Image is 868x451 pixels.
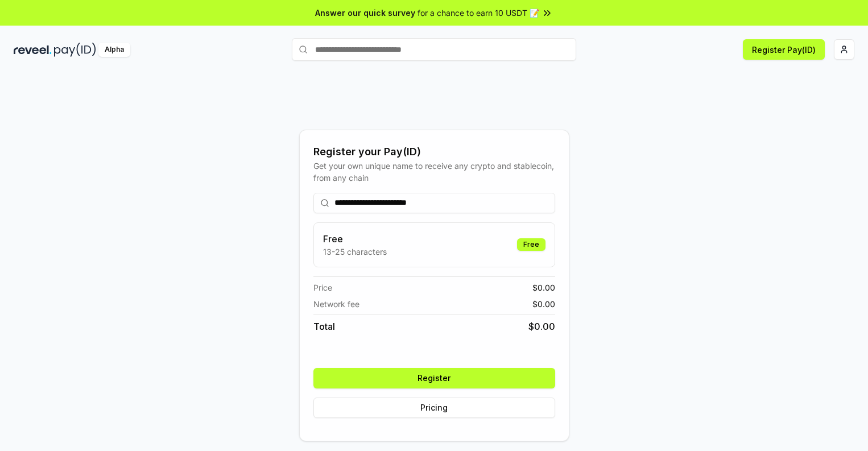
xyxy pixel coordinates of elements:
[323,232,387,246] h3: Free
[313,298,359,310] span: Network fee
[323,246,387,258] p: 13-25 characters
[313,368,555,388] button: Register
[532,282,555,293] span: $ 0.00
[313,144,555,160] div: Register your Pay(ID)
[418,7,539,19] span: for a chance to earn 10 USDT 📝
[528,320,555,333] span: $ 0.00
[313,398,555,418] button: Pricing
[517,238,545,251] div: Free
[313,320,335,333] span: Total
[54,43,96,57] img: pay_id
[98,43,130,57] div: Alpha
[532,298,555,310] span: $ 0.00
[743,39,825,60] button: Register Pay(ID)
[14,43,52,57] img: reveel_dark
[313,160,555,184] div: Get your own unique name to receive any crypto and stablecoin, from any chain
[313,282,332,293] span: Price
[315,7,415,19] span: Answer our quick survey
